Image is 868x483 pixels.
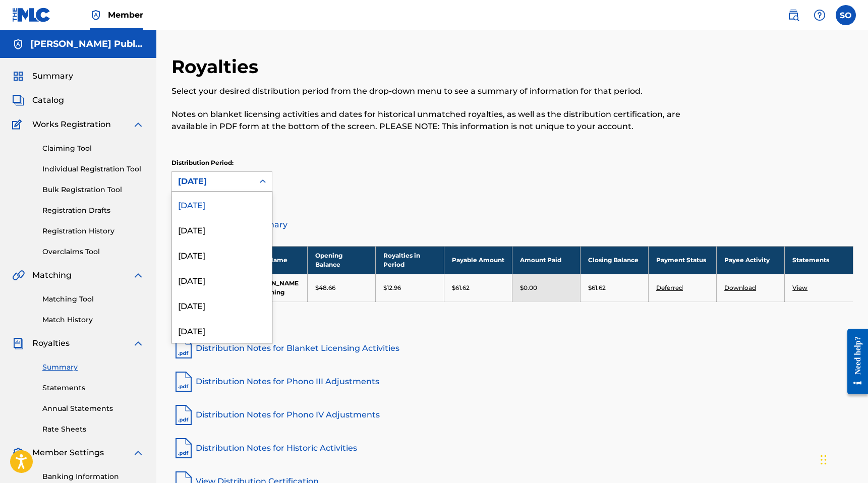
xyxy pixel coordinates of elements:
a: CatalogCatalog [12,94,64,106]
a: Matching Tool [42,294,144,305]
a: Bulk Registration Tool [42,185,144,195]
a: Registration Drafts [42,205,144,216]
h2: Royalties [171,55,263,78]
div: [DATE] [172,192,272,217]
p: Distribution Period: [171,158,272,167]
p: $48.66 [315,283,335,292]
img: expand [132,447,144,459]
th: Payment Status [648,246,716,274]
img: pdf [171,336,196,360]
a: View [792,284,807,291]
img: help [814,9,826,21]
iframe: Chat Widget [818,435,868,483]
img: pdf [171,403,196,427]
a: Overclaims Tool [42,247,144,257]
a: SummarySummary [12,70,73,82]
img: Royalties [12,337,24,349]
a: Public Search [783,5,803,25]
a: Summary [42,362,144,373]
a: Individual Registration Tool [42,164,144,174]
span: Royalties [32,337,70,349]
img: expand [132,118,144,131]
span: Catalog [32,94,64,106]
p: $12.96 [383,283,401,292]
div: User Menu [836,5,856,25]
img: Catalog [12,94,24,106]
span: Summary [32,70,73,82]
img: pdf [171,436,196,460]
th: Payee Activity [717,246,785,274]
img: expand [132,337,144,349]
div: [DATE] [172,267,272,292]
p: $61.62 [588,283,606,292]
span: Works Registration [32,118,111,131]
div: [DATE] [178,175,248,188]
img: Top Rightsholder [90,9,102,21]
img: Works Registration [12,118,25,131]
h5: Kofi Opoku Publishing [30,38,144,50]
a: Statements [42,383,144,393]
span: Matching [32,269,72,281]
a: Distribution Summary [171,213,853,237]
a: Distribution Notes for Blanket Licensing Activities [171,336,853,360]
img: pdf [171,370,196,394]
img: search [787,9,799,21]
div: Help [809,5,830,25]
a: Registration History [42,226,144,236]
a: Download [724,284,756,291]
div: [DATE] [172,242,272,267]
img: expand [132,269,144,281]
a: Banking Information [42,471,144,482]
span: Member Settings [32,447,104,459]
iframe: Resource Center [840,321,868,402]
img: Accounts [12,38,24,50]
a: Distribution Notes for Phono IV Adjustments [171,403,853,427]
img: Matching [12,269,25,281]
div: [DATE] [172,217,272,242]
a: Distribution Notes for Phono III Adjustments [171,370,853,394]
img: Member Settings [12,447,24,459]
a: Distribution Notes for Historic Activities [171,436,853,460]
p: Notes on blanket licensing activities and dates for historical unmatched royalties, as well as th... [171,108,697,133]
th: Amount Paid [512,246,580,274]
div: Drag [821,445,827,475]
img: MLC Logo [12,8,51,22]
td: [PERSON_NAME] Publishing [240,274,308,301]
th: Opening Balance [308,246,376,274]
th: Statements [785,246,853,274]
p: $0.00 [520,283,537,292]
div: [DATE] [172,292,272,318]
th: Payable Amount [444,246,512,274]
a: Deferred [656,284,683,291]
a: Annual Statements [42,403,144,414]
a: Claiming Tool [42,143,144,154]
p: $61.62 [452,283,470,292]
p: Select your desired distribution period from the drop-down menu to see a summary of information f... [171,85,697,97]
span: Member [108,9,143,21]
a: Match History [42,315,144,325]
th: Royalties in Period [376,246,444,274]
th: Closing Balance [580,246,648,274]
th: Payee Name [240,246,308,274]
a: Rate Sheets [42,424,144,435]
img: Summary [12,70,24,82]
div: [DATE] [172,318,272,343]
